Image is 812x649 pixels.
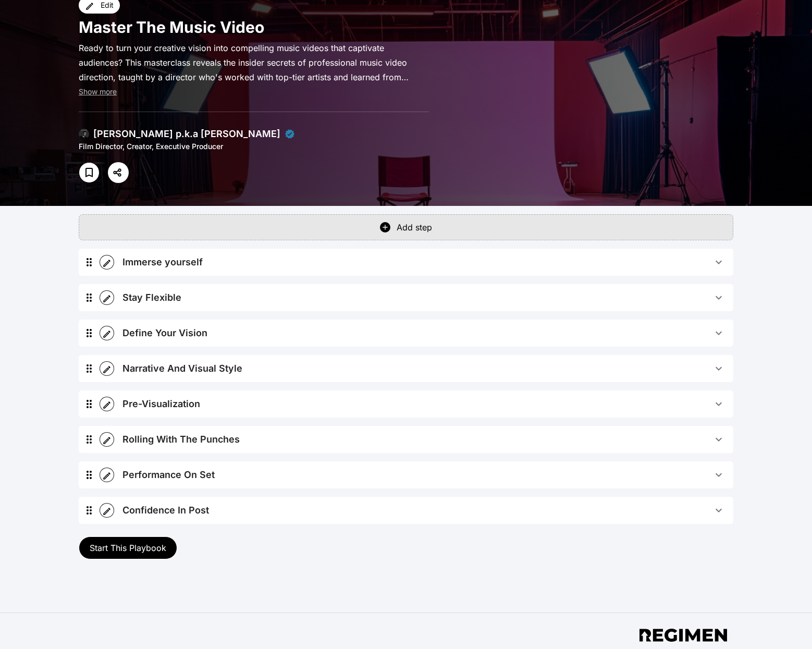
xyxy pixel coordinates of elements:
[114,497,733,524] button: Confidence In Post
[79,390,733,418] div: Pre-Visualization
[397,221,432,234] div: Add step
[114,249,733,276] button: Immerse yourself
[122,503,209,518] div: Confidence In Post
[114,426,733,453] button: Rolling With The Punches
[79,129,89,139] img: avatar of Julien Christian Lutz p.k.a Director X
[122,397,200,411] div: Pre-Visualization
[122,255,203,270] div: Immerse yourself
[114,284,733,311] button: Stay Flexible
[79,284,733,311] div: Stay Flexible
[79,87,117,97] button: Show more
[114,390,733,418] button: Pre-Visualization
[122,290,181,305] div: Stay Flexible
[79,214,733,240] button: Add step
[122,326,207,340] div: Define Your Vision
[79,249,733,276] div: Immerse yourself
[79,320,733,347] div: Define Your Vision
[79,426,733,453] div: Rolling With The Punches
[114,461,733,488] button: Performance On Set
[79,355,733,382] div: Narrative And Visual Style
[90,543,166,553] span: Start This Playbook
[79,461,733,488] div: Performance On Set
[122,361,242,376] div: Narrative And Visual Style
[79,536,177,559] button: Start This Playbook
[93,127,280,141] div: [PERSON_NAME] p.k.a [PERSON_NAME]
[79,41,429,84] p: Ready to turn your creative vision into compelling music videos that captivate audiences? This ma...
[122,432,240,447] div: Rolling With The Punches
[285,129,295,139] div: Verified partner - Julien Christian Lutz p.k.a Director X
[79,162,100,183] button: Save
[122,468,215,482] div: Performance On Set
[114,320,733,347] button: Define Your Vision
[114,355,733,382] button: Narrative And Visual Style
[639,629,727,642] img: app footer logo
[79,497,733,524] div: Confidence In Post
[79,18,264,36] span: Master The Music Video
[79,141,429,152] div: Film Director, Creator, Executive Producer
